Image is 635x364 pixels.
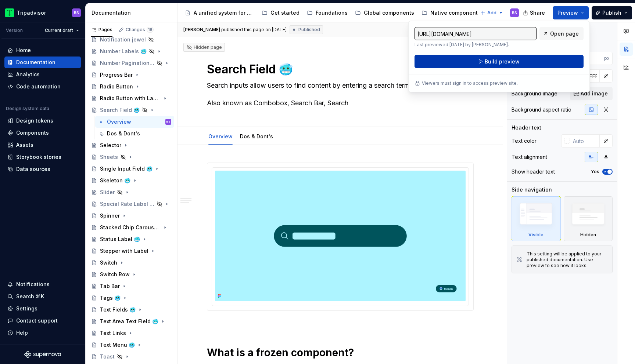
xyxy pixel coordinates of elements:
div: Version [6,28,23,33]
div: Text Links [100,330,126,337]
button: Help [4,327,81,339]
p: Last previewed [DATE] by [PERSON_NAME]. [415,42,537,48]
div: Page tree [182,6,477,20]
a: Stepper with Label [88,245,174,257]
div: Text color [512,137,537,145]
div: Help [16,329,28,336]
div: Radio Button [100,83,133,90]
a: Tags 🥶 [88,292,174,304]
div: Radio Button with Label [100,95,161,102]
button: Notifications [4,279,81,290]
div: Stepper with Label [100,247,148,255]
div: Assets [16,141,33,149]
div: Text Fields 🥶 [100,306,136,313]
a: Data sources [4,163,81,175]
div: Slider [100,189,115,196]
div: Hidden [580,232,596,238]
div: Selector [100,142,121,149]
div: Pages [91,27,112,33]
div: Toast [100,353,115,360]
div: Status Label 🥶 [100,236,140,243]
a: Tab Bar [88,280,174,292]
label: Yes [591,169,599,175]
a: Native components [419,7,484,19]
div: Design system data [6,106,49,112]
div: Switch Row [100,271,130,278]
span: 18 [147,27,154,33]
div: Visible [528,232,543,238]
a: Notification jewel [88,34,174,45]
span: Publish [602,9,621,17]
div: Number Labels 🥶 [100,48,147,55]
a: Toast [88,351,174,363]
div: Get started [270,9,299,17]
button: Search ⌘K [4,291,81,302]
a: Selector [88,139,174,151]
div: Search Field 🥶 [100,106,140,114]
a: Storybook stories [4,151,81,163]
a: Text Menu 🥶 [88,339,174,351]
a: Progress Bar [88,69,174,81]
a: Dos & Dont's [95,128,174,139]
div: Home [16,47,31,54]
a: Single Input Field 🥶 [88,163,174,175]
h1: What is a frozen component? [207,346,474,359]
div: Data sources [16,165,50,173]
div: Background aspect ratio [512,106,571,113]
a: Status Label 🥶 [88,233,174,245]
div: Notification jewel [100,36,146,43]
div: Text Area Text Field 🥶 [100,318,158,325]
div: Tab Bar [100,283,120,290]
div: Hidden [564,196,613,241]
p: px [604,55,610,61]
button: Publish [592,6,632,19]
a: A unified system for every journey. [182,7,257,19]
div: Tags 🥶 [100,294,121,302]
div: BS [74,10,79,16]
div: BS [166,118,171,125]
a: Number Pagination 🥶 [88,57,174,69]
div: Side navigation [512,186,552,193]
a: Slider [88,186,174,198]
div: Contact support [16,317,58,324]
input: Auto [576,52,604,65]
span: Published [298,27,320,33]
a: Search Field 🥶 [88,104,174,116]
a: Spinner [88,210,174,222]
div: Code automation [16,83,61,90]
div: Storybook stories [16,153,61,161]
a: Skeleton 🥶 [88,175,174,186]
div: Single Input Field 🥶 [100,165,153,172]
div: Search ⌘K [16,293,44,300]
button: Add image [570,87,613,100]
div: Overview [107,118,131,125]
a: Code automation [4,81,81,92]
a: Analytics [4,69,81,80]
div: Design tokens [16,117,53,124]
svg: Supernova Logo [24,351,61,358]
a: Switch Row [88,269,174,280]
span: Open page [550,30,579,37]
a: Open page [539,27,584,40]
button: Share [519,6,550,19]
span: Add image [581,90,608,97]
a: Number Labels 🥶 [88,45,174,57]
a: Sheets [88,151,174,163]
p: Viewers must sign in to access preview site. [422,80,518,86]
div: Dos & Dont's [237,128,276,144]
button: Build preview [415,55,584,68]
a: Text Links [88,327,174,339]
div: Documentation [92,9,174,17]
span: [PERSON_NAME] [183,27,220,33]
div: Analytics [16,71,40,78]
div: Switch [100,259,117,266]
a: Settings [4,303,81,314]
a: Switch [88,257,174,269]
div: Progress Bar [100,71,133,79]
div: Components [16,129,49,136]
div: Changes [126,27,154,33]
span: Add [487,10,496,16]
div: Number Pagination 🥶 [100,59,154,67]
button: TripadvisorBS [1,5,84,21]
textarea: Search Field 🥶 [205,61,472,78]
